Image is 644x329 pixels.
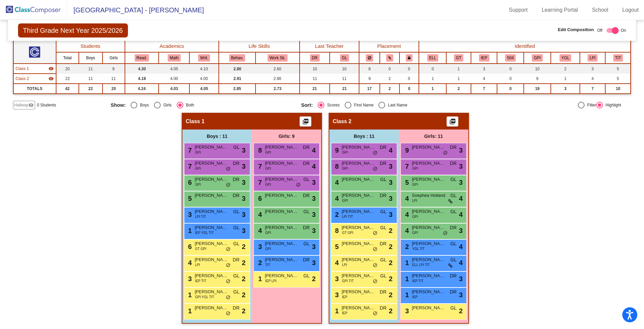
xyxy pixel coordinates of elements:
button: Math [168,54,180,62]
span: [PERSON_NAME] [342,192,375,199]
span: 0 Students [37,102,56,108]
span: DR [233,256,239,263]
td: 8 [359,64,379,74]
th: English Language Learner [419,52,446,64]
td: 4.05 [159,64,189,74]
span: 2 [389,242,392,252]
span: DR [450,224,457,231]
span: GPI [195,166,201,171]
div: Filter [585,102,596,108]
span: GPI [412,230,418,235]
span: do_not_disturb_alt [226,182,230,188]
td: 11 [300,74,330,84]
td: 1 [551,74,580,84]
span: do_not_disturb_alt [373,231,377,236]
span: 2 [257,259,262,266]
td: 2 [446,84,471,94]
span: DR [450,144,457,151]
td: 3 [471,64,497,74]
span: 3 [389,193,392,203]
div: Highlight [603,102,621,108]
span: [PERSON_NAME] [412,176,445,183]
th: Young for Grade Level [551,52,580,64]
span: [PERSON_NAME] [265,256,298,263]
span: GPI [412,182,418,187]
span: [PERSON_NAME] [265,192,298,199]
span: [PERSON_NAME] [195,224,228,231]
td: 42 [56,84,79,94]
span: GPI [412,214,418,219]
td: 2.60 [256,64,300,74]
div: Last Name [385,102,407,108]
span: 3 [242,145,246,155]
span: Off [597,27,603,33]
td: Hidden teacher - No Class Name [13,64,56,74]
span: GPI [195,150,201,155]
span: [PERSON_NAME] [412,208,445,215]
div: Girls: 9 [252,130,321,143]
td: 10 [330,64,359,74]
span: [PERSON_NAME] [342,160,375,167]
span: [PERSON_NAME] [342,240,375,247]
td: 4.24 [125,84,159,94]
span: 2 [389,258,392,268]
th: Gabrielle Lifsheetz [330,52,359,64]
td: 0 [380,64,400,74]
span: 3 [389,161,392,171]
td: 22 [79,84,103,94]
th: Keep with students [380,52,400,64]
span: [PERSON_NAME] [195,192,228,199]
span: [PERSON_NAME] [412,240,445,247]
td: 4.00 [189,74,219,84]
td: TOTALS [13,84,56,94]
span: GPI [265,230,271,235]
td: 21 [300,84,330,94]
div: Boys : 11 [329,130,399,143]
th: 504 Plan [497,52,524,64]
span: 4 [186,259,192,266]
td: 0 [399,64,419,74]
td: 1 [446,64,471,74]
td: 4.03 [159,84,189,94]
span: GT GPI [195,246,206,251]
span: 3 [389,177,392,187]
a: Learning Portal [536,5,584,15]
span: 6 [186,243,192,250]
button: GL [340,54,349,62]
mat-icon: visibility_off [28,102,34,108]
td: 11 [79,64,103,74]
span: [PERSON_NAME] [265,144,298,151]
th: Boys [79,52,103,64]
td: 1 [419,74,446,84]
span: GL [450,208,457,215]
span: 4 [333,195,339,202]
th: Last Teacher [300,40,359,52]
th: Girls [103,52,125,64]
td: 7 [471,84,497,94]
span: do_not_disturb_alt [296,182,301,188]
span: GPI [412,166,418,171]
span: 4 [404,227,409,234]
button: Print Students Details [447,116,458,127]
span: [PERSON_NAME] [195,208,228,215]
td: 20 [56,64,79,74]
span: 3 [242,193,246,203]
th: Life Skills [219,40,300,52]
span: GPI [342,166,348,171]
span: do_not_disturb_alt [373,150,377,156]
th: Keep with teacher [399,52,419,64]
button: Read. [135,54,149,62]
td: 19 [524,84,551,94]
span: Show: [111,102,126,108]
div: Both [183,102,194,108]
span: [GEOGRAPHIC_DATA] - [PERSON_NAME] [67,5,204,15]
span: 3 [242,226,246,236]
th: Individualized Education Plan [471,52,497,64]
mat-icon: visibility [48,76,54,81]
td: 3 [551,84,580,94]
button: GPI [532,54,542,62]
span: Hallway [14,102,28,108]
td: 4 [580,74,605,84]
td: 0 [419,64,446,74]
span: 4 [459,210,463,220]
